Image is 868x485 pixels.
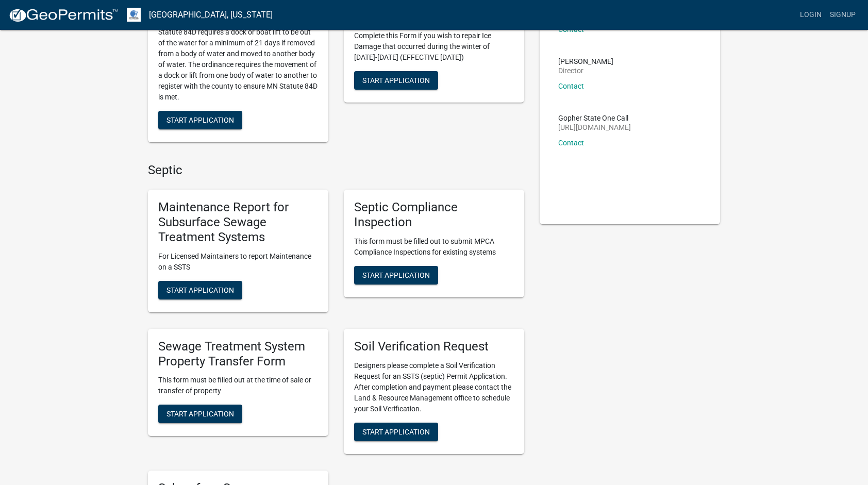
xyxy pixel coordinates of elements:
[158,339,318,369] h5: Sewage Treatment System Property Transfer Form
[354,339,514,354] h5: Soil Verification Request
[362,271,430,279] span: Start Application
[354,236,514,258] p: This form must be filled out to submit MPCA Compliance Inspections for existing systems
[558,82,584,90] a: Contact
[354,30,514,63] p: Complete this Form if you wish to repair Ice Damage that occurred during the winter of [DATE]-[DA...
[354,266,438,285] button: Start Application
[158,111,242,129] button: Start Application
[148,163,524,178] h4: Septic
[158,375,318,396] p: This form must be filled out at the time of sale or transfer of property
[362,76,430,85] span: Start Application
[558,139,584,147] a: Contact
[354,71,438,90] button: Start Application
[354,360,514,414] p: Designers please complete a Soil Verification Request for an SSTS (septic) Permit Application. Af...
[158,281,242,299] button: Start Application
[158,16,318,103] p: [GEOGRAPHIC_DATA] and [US_STATE] State Statute 84D requires a dock or boat lift to be out of the ...
[166,286,234,294] span: Start Application
[149,6,273,24] a: [GEOGRAPHIC_DATA], [US_STATE]
[558,124,631,131] p: [URL][DOMAIN_NAME]
[166,410,234,418] span: Start Application
[158,251,318,273] p: For Licensed Maintainers to report Maintenance on a SSTS
[158,405,242,423] button: Start Application
[354,423,438,441] button: Start Application
[166,115,234,124] span: Start Application
[558,58,613,65] p: [PERSON_NAME]
[826,5,860,25] a: Signup
[127,8,141,22] img: Otter Tail County, Minnesota
[158,200,318,244] h5: Maintenance Report for Subsurface Sewage Treatment Systems
[362,427,430,436] span: Start Application
[796,5,826,25] a: Login
[354,200,514,230] h5: Septic Compliance Inspection
[558,67,613,74] p: Director
[558,114,631,122] p: Gopher State One Call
